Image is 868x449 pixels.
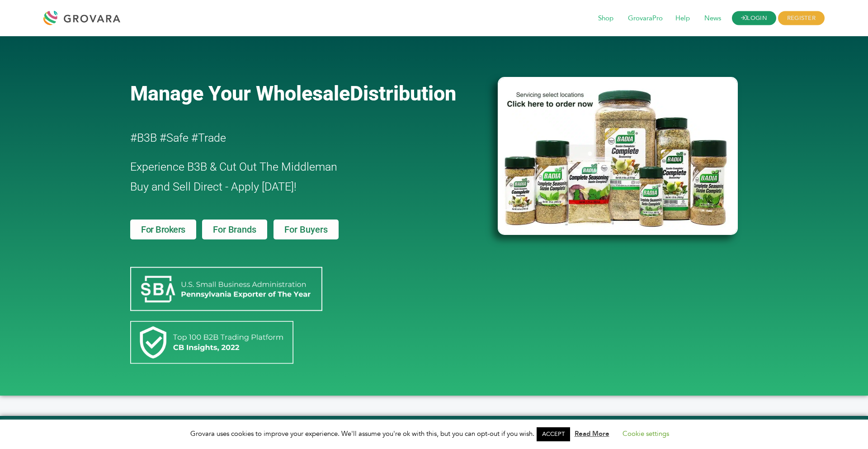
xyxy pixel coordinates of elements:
span: For Brokers [141,225,185,234]
span: For Brands [213,225,256,234]
span: Manage Your Wholesale [130,81,350,105]
h2: #B3B #Safe #Trade [130,128,446,148]
span: REGISTER [778,11,825,25]
span: News [698,10,727,27]
span: Help [669,10,696,27]
a: For Brands [202,220,267,239]
a: ACCEPT [537,427,570,441]
a: GrovaraPro [622,14,669,24]
span: GrovaraPro [622,10,669,27]
span: Grovara uses cookies to improve your experience. We'll assume you're ok with this, but you can op... [190,429,678,438]
a: For Buyers [274,220,339,239]
a: Cookie settings [623,429,669,438]
a: Read More [575,429,609,438]
span: For Buyers [284,225,328,234]
span: Buy and Sell Direct - Apply [DATE]! [130,180,297,193]
span: Shop [592,10,620,27]
a: Manage Your WholesaleDistribution [130,81,483,105]
a: LOGIN [732,11,776,25]
a: For Brokers [130,220,196,239]
a: Help [669,14,696,24]
span: Experience B3B & Cut Out The Middleman [130,160,337,173]
a: Shop [592,14,620,24]
a: News [698,14,727,24]
span: Distribution [350,81,456,105]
